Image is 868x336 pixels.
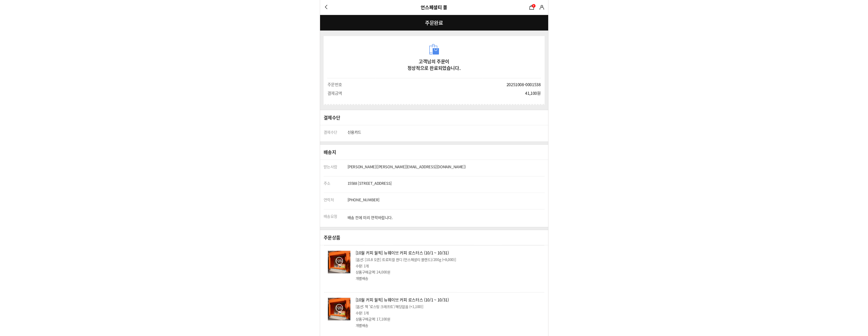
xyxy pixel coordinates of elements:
span: 41,100원 [525,90,541,96]
span: 상품구매금액: 24,000원 [356,269,390,274]
p: [옵션: 책 '로스팅 크래프트'/해당없음 (+1,100)] [356,304,541,309]
strong: 상품명 [356,250,541,255]
span: 0 [533,4,534,7]
th: 결제금액 [324,89,348,97]
a: 마이쇼핑 [538,4,546,11]
h2: 배송지 [324,149,336,156]
li: 옵션 [356,304,541,309]
h1: 주문완료 [320,15,548,31]
td: [PHONE_NUMBER] [348,193,545,209]
a: [10월 커피 월픽] 뉴웨이브 커피 로스터스 (10/1 ~ 10/31) [356,250,449,256]
td: [PERSON_NAME]([PERSON_NAME][EMAIL_ADDRESS][DOMAIN_NAME]) [348,160,545,176]
li: 수량: 1개 [356,310,541,316]
th: 주문번호 [324,80,348,89]
th: 결제수단 [324,125,348,142]
a: 언스페셜티 몰 [421,4,447,11]
span: 20251008-0001538 [507,81,541,87]
strong: 고객님의 주문이 정상적으로 완료되었습니다. [407,58,461,71]
li: 배송 [356,323,541,328]
th: 배송요청 [324,209,348,227]
span: 상품구매금액: 17,100원 [356,316,390,322]
h2: 주문상품 [324,234,340,241]
th: 연락처 [324,193,348,209]
p: [옵션: [10.8 오픈] 트로피컬 캔디 (언스페셜티 블렌드)/200g (+8,000)] [356,257,541,262]
span: 배송 전에 미리 연락바랍니다. [348,215,545,220]
li: 배송 [356,276,541,281]
li: 옵션 [356,257,541,262]
span: 신용카드 [348,129,361,135]
a: 뒤로가기 [323,4,330,11]
strong: 상품명 [356,297,541,302]
th: 주소 [324,176,348,193]
a: [10월 커피 월픽] 뉴웨이브 커피 로스터스 (10/1 ~ 10/31) [356,297,449,303]
th: 받는사람 [324,160,348,176]
td: 15588 [STREET_ADDRESS] [348,176,545,193]
a: 장바구니0 [528,4,535,11]
h2: 결제수단 [324,114,340,121]
li: 수량: 1개 [356,263,541,269]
